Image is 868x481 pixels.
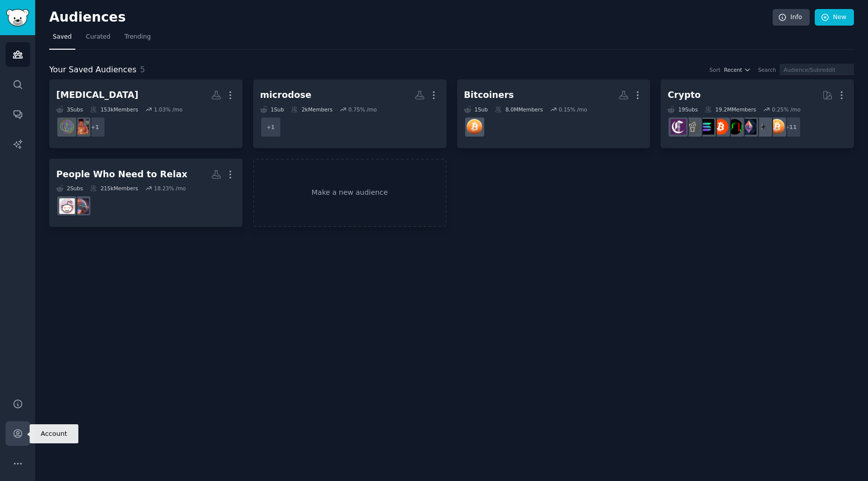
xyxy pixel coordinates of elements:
[724,66,751,73] button: Recent
[772,106,801,113] div: 0.25 % /mo
[90,106,138,113] div: 153k Members
[49,29,75,50] a: Saved
[758,66,776,73] div: Search
[253,159,447,227] a: Make a new audience
[154,106,182,113] div: 1.03 % /mo
[260,116,281,138] div: + 1
[86,33,111,42] span: Curated
[559,106,587,113] div: 0.15 % /mo
[467,119,482,135] img: Bitcoin
[661,79,854,148] a: Crypto19Subs19.2MMembers0.25% /mo+11BitcoinethereumethtraderCryptoMarketsBitcoinBeginnerssolanaCr...
[121,29,154,50] a: Trending
[56,106,83,113] div: 3 Sub s
[495,106,542,113] div: 8.0M Members
[348,106,377,113] div: 0.75 % /mo
[668,89,701,101] div: Crypto
[773,9,810,26] a: Info
[727,119,742,135] img: CryptoMarkets
[685,119,700,135] img: CryptoCurrencies
[741,119,756,135] img: ethtrader
[59,119,75,135] img: MagicMushrooms
[56,168,187,181] div: People Who Need to Relax
[6,9,29,27] img: GummySearch logo
[724,66,742,73] span: Recent
[90,185,138,192] div: 215k Members
[49,10,773,26] h2: Audiences
[73,198,89,214] img: audiomeditation
[49,79,243,148] a: [MEDICAL_DATA]3Subs153kMembers1.03% /mo+1PsilocybinExperienceMagicMushrooms
[457,79,650,148] a: Bitcoiners1Sub8.0MMembers0.15% /moBitcoin
[49,64,137,76] span: Your Saved Audiences
[668,106,698,113] div: 19 Sub s
[705,106,756,113] div: 19.2M Members
[73,119,89,135] img: PsilocybinExperience
[56,89,139,101] div: [MEDICAL_DATA]
[769,119,785,135] img: Bitcoin
[125,33,151,42] span: Trending
[755,119,771,135] img: ethereum
[154,185,186,192] div: 18.23 % /mo
[713,119,728,135] img: BitcoinBeginners
[53,33,72,42] span: Saved
[84,116,105,138] div: + 1
[464,106,488,113] div: 1 Sub
[82,29,114,50] a: Curated
[260,106,284,113] div: 1 Sub
[140,65,145,74] span: 5
[710,66,721,73] div: Sort
[699,119,714,135] img: solana
[780,64,854,75] input: Audience/Subreddit
[59,198,75,214] img: Relax
[780,116,801,138] div: + 11
[253,79,447,148] a: microdose1Sub2kMembers0.75% /mo+1
[56,185,83,192] div: 2 Sub s
[291,106,332,113] div: 2k Members
[464,89,514,101] div: Bitcoiners
[49,159,243,227] a: People Who Need to Relax2Subs215kMembers18.23% /moaudiomeditationRelax
[815,9,854,26] a: New
[671,119,686,135] img: Crypto_Currency_News
[260,89,311,101] div: microdose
